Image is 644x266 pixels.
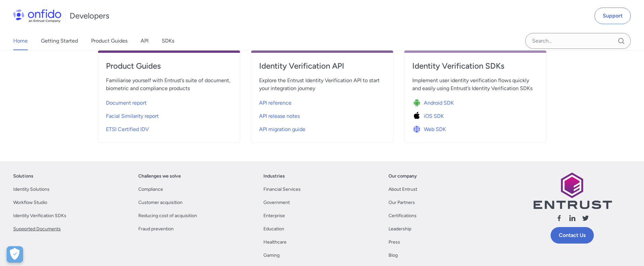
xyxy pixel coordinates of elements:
span: Web SDK [424,125,446,133]
span: Document report [106,99,147,107]
span: Facial Similarity report [106,112,159,120]
svg: Follow us X (Twitter) [582,214,590,222]
span: API release notes [259,112,300,120]
h4: Identity Verification SDKs [412,61,538,71]
a: Reducing cost of acquisition [138,212,197,220]
a: Gaming [263,251,280,259]
a: Our company [389,172,417,180]
a: Workflow Studio [13,199,47,207]
a: Identity Verification API [259,61,385,77]
a: Blog [389,251,398,259]
h1: Developers [70,11,109,21]
a: About Entrust [389,185,417,193]
a: Home [13,32,28,50]
a: ETSI Certified IDV [106,121,232,135]
span: Implement user identity verification flows quickly and easily using Entrust’s Identity Verificati... [412,77,538,92]
a: API migration guide [259,121,385,135]
a: Document report [106,95,232,108]
a: Compliance [138,185,163,193]
a: Product Guides [106,61,232,77]
a: Getting Started [41,32,78,50]
a: Icon Web SDKWeb SDK [412,121,538,135]
span: Android SDK [424,99,454,107]
span: ETSI Certified IDV [106,125,149,133]
a: Fraud prevention [138,225,174,233]
a: Supported Documents [13,225,61,233]
a: Facial Similarity report [106,108,232,121]
img: Icon Web SDK [412,125,424,134]
a: Healthcare [263,238,287,246]
a: Follow us facebook [555,214,563,224]
a: Contact Us [551,227,594,244]
a: Solutions [13,172,33,180]
a: Our Partners [389,199,415,207]
span: Familiarise yourself with Entrust’s suite of document, biometric and compliance products [106,77,232,92]
a: Identity Verification SDKs [412,61,538,77]
div: Cookie Preferences [7,246,23,263]
a: Follow us linkedin [568,214,576,224]
a: Icon Android SDKAndroid SDK [412,95,538,108]
a: API [141,32,149,50]
img: Onfido Logo [13,9,61,22]
h4: Identity Verification API [259,61,385,71]
a: Leadership [389,225,411,233]
a: Customer acquisition [138,199,183,207]
a: Enterprise [263,212,285,220]
a: Identity Verification SDKs [13,212,66,220]
a: SDKs [162,32,174,50]
img: Entrust logo [533,172,612,209]
svg: Follow us linkedin [568,214,576,222]
a: Financial Services [263,185,301,193]
button: Open Preferences [7,246,23,263]
span: API migration guide [259,125,305,133]
a: Certifications [389,212,417,220]
a: Support [594,8,631,24]
input: Onfido search input field [525,33,631,49]
span: API reference [259,99,291,107]
a: Press [389,238,400,246]
h4: Product Guides [106,61,232,71]
svg: Follow us facebook [555,214,563,222]
a: Education [263,225,284,233]
span: Explore the Entrust Identity Verification API to start your integration journey [259,77,385,92]
img: Icon Android SDK [412,98,424,108]
a: Icon iOS SDKiOS SDK [412,108,538,121]
a: Government [263,199,290,207]
a: API reference [259,95,385,108]
a: Follow us X (Twitter) [582,214,590,224]
span: iOS SDK [424,112,444,120]
a: Challenges we solve [138,172,181,180]
a: API release notes [259,108,385,121]
a: Industries [263,172,285,180]
a: Product Guides [91,32,127,50]
img: Icon iOS SDK [412,112,424,121]
a: Identity Solutions [13,185,50,193]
